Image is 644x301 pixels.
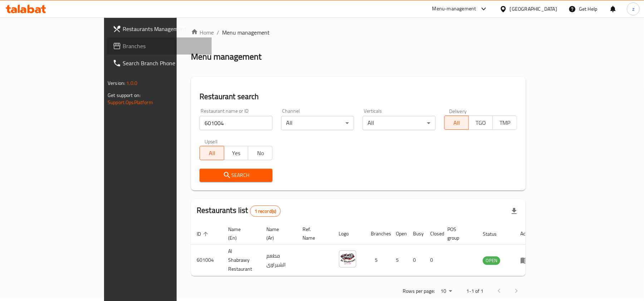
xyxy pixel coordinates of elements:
th: Open [390,223,407,245]
a: Search Branch Phone [107,55,212,72]
span: Restaurants Management [123,25,206,33]
a: Branches [107,37,212,55]
span: Version: [108,78,125,88]
button: All [444,116,469,130]
img: Al Shabrawy Restaurant [339,250,357,268]
button: Yes [224,146,249,160]
table: enhanced table [191,223,539,276]
span: Search [205,171,267,180]
h2: Restaurant search [200,91,517,102]
span: 1 record(s) [250,208,281,215]
div: All [363,116,436,130]
nav: breadcrumb [191,28,526,37]
span: ID [197,230,210,238]
span: No [251,148,270,158]
th: Branches [365,223,390,245]
span: Menu management [222,28,270,37]
span: Get support on: [108,91,141,100]
span: Search Branch Phone [123,59,206,67]
button: TMP [492,116,517,130]
th: Logo [333,223,365,245]
th: Busy [407,223,424,245]
button: Search [200,169,272,182]
th: Closed [424,223,442,245]
td: Al Shabrawy Restaurant [222,245,261,276]
div: Export file [506,203,523,220]
td: 0 [424,245,442,276]
div: All [281,116,354,130]
p: 1-1 of 1 [466,287,483,296]
span: Branches [123,42,206,50]
li: / [217,28,219,37]
div: Menu-management [432,5,476,13]
td: 5 [390,245,407,276]
td: 0 [407,245,424,276]
button: All [200,146,224,160]
div: [GEOGRAPHIC_DATA] [510,5,557,13]
div: Menu [520,256,534,265]
a: Support.OpsPlatform [108,98,153,107]
span: Yes [227,148,246,158]
td: مطعم الشبراوى [261,245,297,276]
span: z [632,5,634,13]
span: All [447,118,466,128]
span: Status [483,230,506,238]
span: OPEN [483,256,500,265]
td: 5 [365,245,390,276]
label: Upsell [205,139,218,144]
span: Name (En) [228,225,252,242]
a: Restaurants Management [107,20,212,37]
div: Rows per page: [438,286,455,297]
span: Name (Ar) [266,225,288,242]
span: All [203,148,221,158]
p: Rows per page: [403,287,435,296]
button: TGO [468,116,493,130]
h2: Menu management [191,51,261,62]
span: 1.0.0 [126,78,137,88]
button: No [248,146,272,160]
input: Search for restaurant name or ID.. [200,116,272,130]
label: Delivery [449,108,467,113]
span: Ref. Name [303,225,324,242]
span: TGO [472,118,490,128]
span: POS group [447,225,468,242]
div: Total records count [250,205,281,217]
span: TMP [496,118,514,128]
th: Action [515,223,539,245]
h2: Restaurants list [197,205,281,217]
